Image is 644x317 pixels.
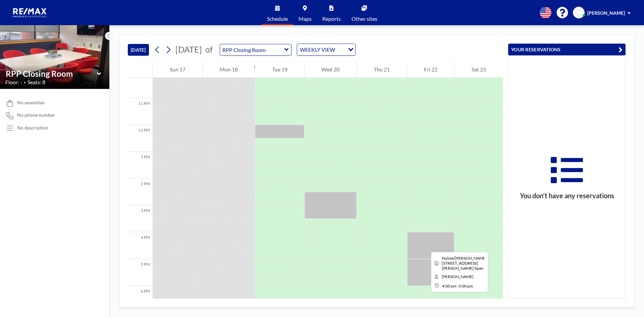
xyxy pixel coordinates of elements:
div: 4 PM [128,232,153,259]
span: Other sites [352,16,377,21]
div: Fri 22 [407,61,454,78]
span: Hulme/Cline-303 Bart Smith Rd -Kelsey Sipes [442,256,488,271]
span: Stephanie Hiser [442,274,474,279]
input: RPP Closing Room [220,44,284,55]
span: SS [576,10,582,16]
div: 6 PM [128,286,153,313]
div: 3 PM [128,205,153,232]
div: 10 AM [128,71,153,98]
div: Tue 19 [255,61,304,78]
span: of [205,44,213,55]
div: Search for option [297,44,355,55]
span: 4:00 PM [442,283,457,288]
span: [PERSON_NAME] [587,10,625,16]
span: Seats: 8 [28,79,45,86]
div: Wed 20 [305,61,357,78]
div: Thu 21 [357,61,407,78]
span: No amenities [17,100,45,106]
div: 12 PM [128,125,153,152]
span: Maps [299,16,312,21]
h3: You don’t have any reservations [508,192,625,200]
span: Schedule [267,16,288,21]
span: 5:00 PM [459,283,473,288]
span: WEEKLY VIEW [299,45,336,54]
div: Sat 23 [454,61,503,78]
div: 2 PM [128,178,153,205]
span: No phone number [17,112,55,118]
span: Reports [322,16,341,21]
div: No description [17,125,48,131]
div: 5 PM [128,259,153,286]
div: Sun 17 [153,61,203,78]
input: RPP Closing Room [6,69,97,78]
button: [DATE] [128,44,149,56]
span: - [457,283,459,288]
span: [DATE] [175,44,202,54]
div: 1 PM [128,152,153,178]
input: Search for option [337,45,344,54]
span: Floor: - [5,79,22,86]
span: • [24,80,26,85]
div: 11 AM [128,98,153,125]
img: organization-logo [11,6,50,19]
button: YOUR RESERVATIONS [508,44,626,55]
div: Mon 18 [203,61,255,78]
